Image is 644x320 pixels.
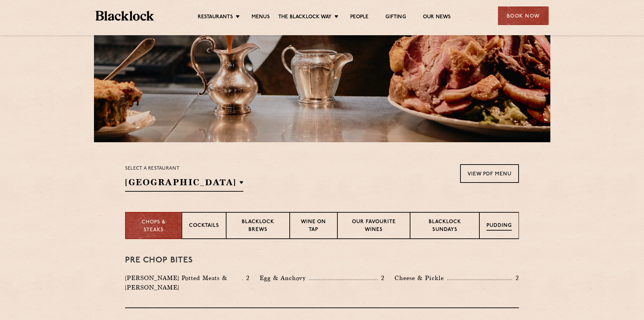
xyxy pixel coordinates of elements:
h2: [GEOGRAPHIC_DATA] [125,176,243,192]
a: Gifting [385,14,406,21]
p: Pudding [486,222,512,231]
h3: Pre Chop Bites [125,256,519,265]
p: Blacklock Brews [233,218,283,234]
div: Book Now [498,6,549,25]
p: Blacklock Sundays [417,218,472,234]
a: Menus [252,14,270,21]
a: The Blacklock Way [278,14,332,21]
p: Cocktails [189,222,219,231]
a: Our News [423,14,451,21]
p: 2 [512,274,519,282]
a: View PDF Menu [460,164,519,183]
a: People [350,14,368,21]
p: [PERSON_NAME] Potted Meats & [PERSON_NAME] [125,273,242,292]
a: Restaurants [198,14,233,21]
p: 2 [378,274,384,282]
p: Wine on Tap [297,218,330,234]
p: Our favourite wines [344,218,403,234]
p: Select a restaurant [125,164,243,173]
p: Chops & Steaks [133,219,175,234]
p: Egg & Anchovy [260,273,309,283]
p: Cheese & Pickle [395,273,447,283]
p: 2 [243,274,249,282]
img: BL_Textured_Logo-footer-cropped.svg [96,11,154,21]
